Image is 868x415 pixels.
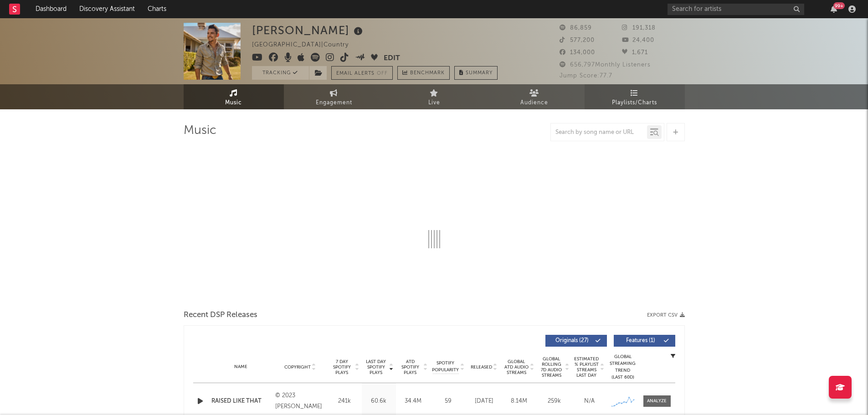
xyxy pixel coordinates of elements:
[551,338,593,343] span: Originals ( 27 )
[398,359,422,375] span: ATD Spotify Plays
[585,84,685,109] a: Playlists/Charts
[574,356,599,378] span: Estimated % Playlist Streams Last Day
[225,97,242,108] span: Music
[330,397,360,406] div: 241k
[384,84,484,109] a: Live
[410,68,445,79] span: Benchmark
[622,37,654,43] span: 24,400
[831,5,837,13] button: 99+
[397,66,450,80] a: Benchmark
[184,310,257,321] span: Recent DSP Releases
[316,97,352,108] span: Engagement
[622,50,648,56] span: 1,671
[609,354,637,381] div: Global Streaming Trend (Last 60D)
[614,335,675,347] button: Features(1)
[668,4,804,15] input: Search for artists
[275,390,325,412] div: © 2023 [PERSON_NAME]
[612,97,657,108] span: Playlists/Charts
[211,364,271,370] div: Name
[364,359,388,375] span: Last Day Spotify Plays
[454,66,498,80] button: Summary
[545,335,607,347] button: Originals(27)
[377,71,388,76] em: Off
[833,2,845,9] div: 99 +
[469,397,499,406] div: [DATE]
[471,364,492,370] span: Released
[398,397,428,406] div: 34.4M
[574,397,605,406] div: N/A
[560,25,592,31] span: 86,859
[620,338,662,343] span: Features ( 1 )
[211,397,271,406] a: RAISED LIKE THAT
[284,364,311,370] span: Copyright
[184,84,284,109] a: Music
[539,356,564,378] span: Global Rolling 7D Audio Streams
[252,23,365,38] div: [PERSON_NAME]
[560,50,595,56] span: 134,000
[284,84,384,109] a: Engagement
[384,53,400,64] button: Edit
[647,313,685,318] button: Export CSV
[330,359,354,375] span: 7 Day Spotify Plays
[560,73,612,79] span: Jump Score: 77.7
[551,129,647,136] input: Search by song name or URL
[331,66,393,80] button: Email AlertsOff
[252,66,309,80] button: Tracking
[428,97,440,108] span: Live
[364,397,394,406] div: 60.6k
[560,62,651,68] span: 656,797 Monthly Listeners
[622,25,656,31] span: 191,318
[504,359,529,375] span: Global ATD Audio Streams
[539,397,570,406] div: 259k
[520,97,548,108] span: Audience
[484,84,585,109] a: Audience
[432,397,464,406] div: 59
[504,397,534,406] div: 8.14M
[466,71,493,76] span: Summary
[432,360,459,374] span: Spotify Popularity
[560,37,595,43] span: 577,200
[252,40,359,51] div: [GEOGRAPHIC_DATA] | Country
